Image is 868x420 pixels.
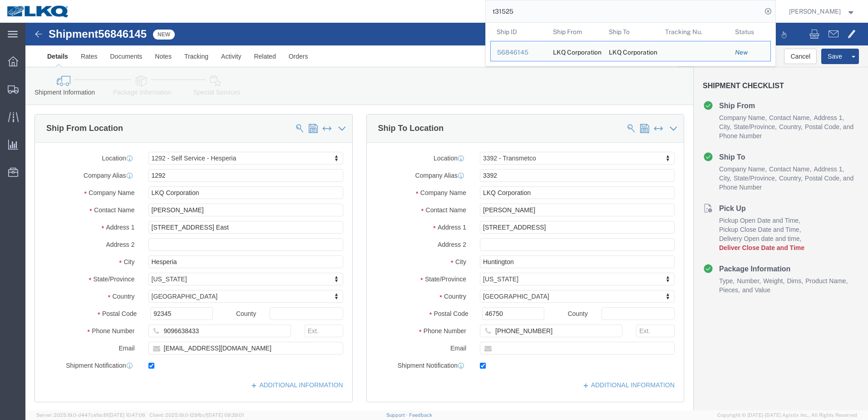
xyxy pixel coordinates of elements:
span: [DATE] 09:39:01 [207,412,244,418]
iframe: FS Legacy Container [25,23,868,410]
table: Search Results [490,23,775,66]
span: [DATE] 10:47:06 [108,412,145,418]
th: Ship From [546,23,602,41]
span: Copyright © [DATE]-[DATE] Agistix Inc., All Rights Reserved [717,411,857,419]
span: Server: 2025.19.0-d447cefac8f [36,412,145,418]
span: Client: 2025.19.0-129fbcf [149,412,244,418]
div: New [735,48,764,57]
img: logo [6,5,70,18]
div: LKQ Corporation [552,41,596,61]
th: Ship To [602,23,659,41]
th: Status [729,23,771,41]
div: 56846145 [497,48,540,57]
div: LKQ Corporation [609,41,652,61]
a: Support [386,412,409,418]
th: Tracking Nu. [658,23,729,41]
a: Feedback [409,412,432,418]
input: Search for shipment number, reference number [486,0,762,22]
span: Ryan Gledhill [789,6,841,16]
th: Ship ID [490,23,547,41]
button: [PERSON_NAME] [789,6,856,17]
